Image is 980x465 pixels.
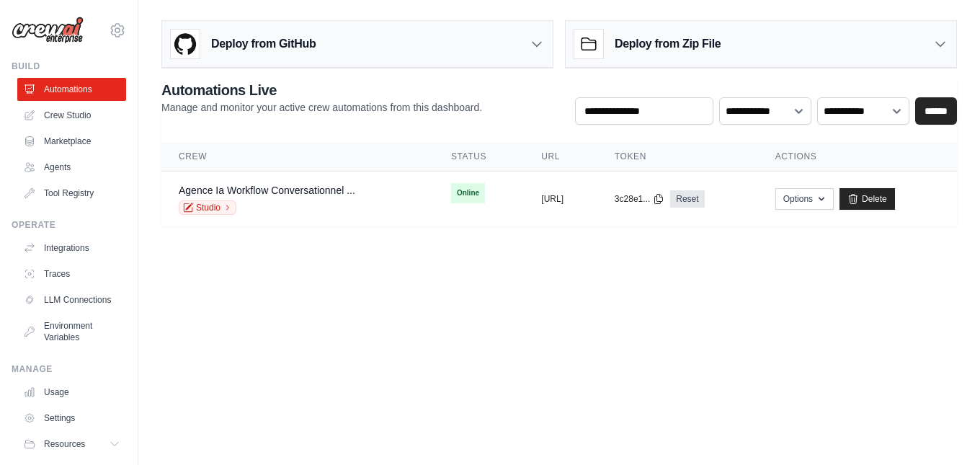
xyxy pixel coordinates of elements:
[17,314,126,349] a: Environment Variables
[17,104,126,127] a: Crew Studio
[17,433,126,456] button: Resources
[775,188,834,210] button: Options
[12,219,126,231] div: Operate
[670,190,704,208] a: Reset
[12,17,84,44] img: Logo
[434,142,524,172] th: Status
[17,182,126,205] a: Tool Registry
[17,407,126,430] a: Settings
[615,193,664,205] button: 3c28e1...
[615,35,721,53] h3: Deploy from Zip File
[161,80,482,100] h2: Automations Live
[17,78,126,101] a: Automations
[758,142,957,172] th: Actions
[161,100,482,115] p: Manage and monitor your active crew automations from this dashboard.
[597,142,758,172] th: Token
[17,156,126,179] a: Agents
[161,142,434,172] th: Crew
[44,438,85,450] span: Resources
[179,185,355,196] a: Agence Ia Workflow Conversationnel ...
[17,130,126,153] a: Marketplace
[12,61,126,72] div: Build
[12,363,126,375] div: Manage
[17,236,126,260] a: Integrations
[839,188,895,210] a: Delete
[171,30,200,58] img: GitHub Logo
[211,35,316,53] h3: Deploy from GitHub
[451,183,485,203] span: Online
[179,200,236,215] a: Studio
[17,262,126,285] a: Traces
[524,142,597,172] th: URL
[17,381,126,404] a: Usage
[17,288,126,311] a: LLM Connections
